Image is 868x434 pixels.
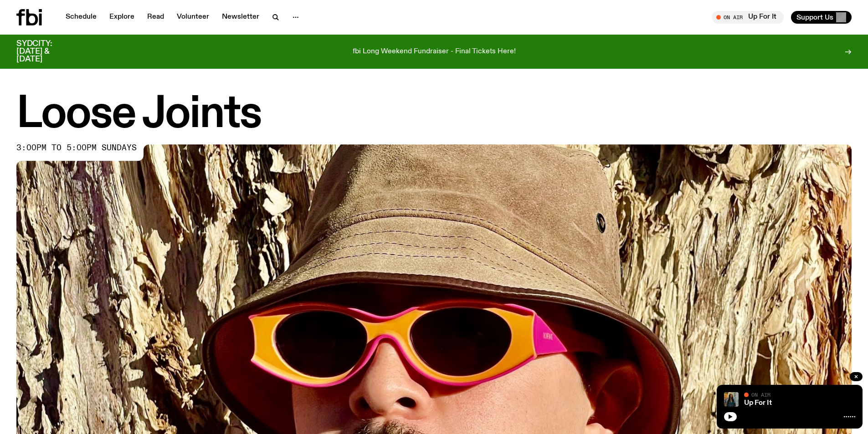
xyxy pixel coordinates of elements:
[142,11,169,24] a: Read
[171,11,215,24] a: Volunteer
[60,11,102,24] a: Schedule
[751,392,770,398] span: On Air
[16,40,75,63] h3: SYDCITY: [DATE] & [DATE]
[744,399,772,407] a: Up For It
[216,11,265,24] a: Newsletter
[16,144,137,152] span: 3:00pm to 5:00pm sundays
[724,392,739,407] img: Ify - a Brown Skin girl with black braided twists, looking up to the side with her tongue stickin...
[353,48,516,56] p: fbi Long Weekend Fundraiser - Final Tickets Here!
[791,11,852,24] button: Support Us
[712,11,784,24] button: On AirUp For It
[796,13,833,21] span: Support Us
[104,11,140,24] a: Explore
[16,94,852,135] h1: Loose Joints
